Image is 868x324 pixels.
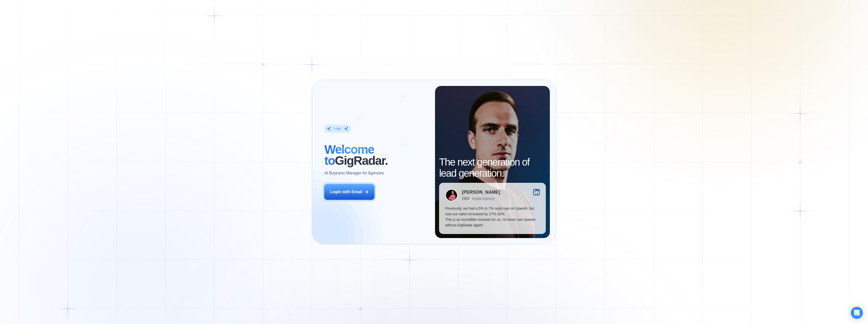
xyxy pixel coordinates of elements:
[462,190,500,194] div: [PERSON_NAME]
[472,196,494,201] div: Digital Agency
[851,307,863,319] div: Open Intercom Messenger
[324,184,374,200] button: Login with Email
[324,144,429,166] h2: ‍ GigRadar.
[324,170,384,176] p: AI Business Manager for Agencies
[334,127,341,131] div: Login
[445,206,539,228] p: Previously, we had a 5% to 7% reply rate on Upwork, but now our sales increased by 17%-20%. This ...
[330,189,362,195] div: Login with Email
[324,143,374,167] span: Welcome to
[439,156,546,179] h2: The next generation of lead generation.
[462,196,469,201] div: CEO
